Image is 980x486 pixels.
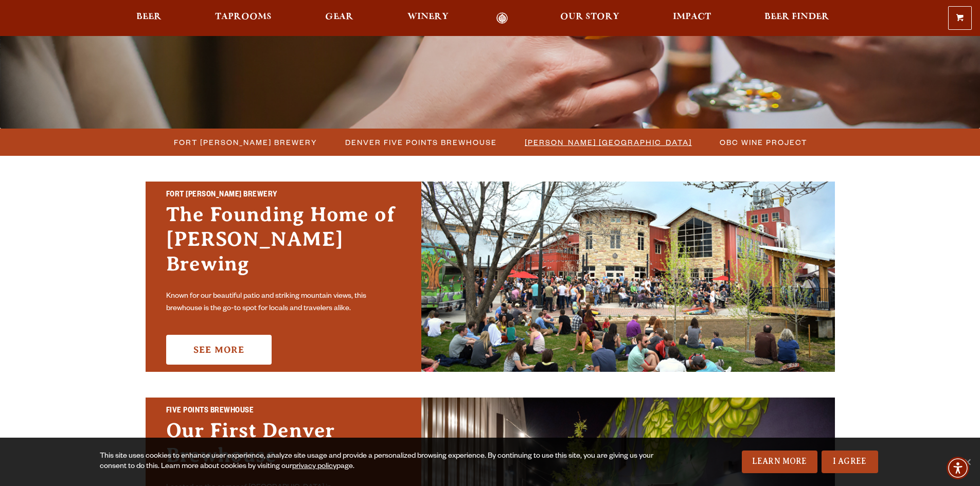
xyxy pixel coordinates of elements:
a: Taprooms [208,12,278,24]
span: [PERSON_NAME] [GEOGRAPHIC_DATA] [525,135,692,150]
a: OBC Wine Project [714,135,812,150]
a: See More [166,335,272,365]
a: Winery [401,12,455,24]
h2: Fort [PERSON_NAME] Brewery [166,189,401,202]
a: I Agree [822,451,878,473]
h3: Our First Denver Brewhouse [166,418,401,478]
span: Denver Five Points Brewhouse [345,135,497,150]
a: Gear [318,12,360,24]
a: Denver Five Points Brewhouse [339,135,502,150]
span: Taprooms [215,13,272,21]
a: Fort [PERSON_NAME] Brewery [168,135,323,150]
span: Beer Finder [764,13,829,21]
img: Fort Collins Brewery & Taproom' [421,182,835,372]
span: Impact [673,13,711,21]
span: Winery [407,13,449,21]
a: Our Story [554,12,626,24]
span: OBC Wine Project [720,135,807,150]
a: Odell Home [483,12,522,24]
div: This site uses cookies to enhance user experience, analyze site usage and provide a personalized ... [100,452,657,472]
a: Impact [666,12,718,24]
span: Beer [136,13,162,21]
span: Fort [PERSON_NAME] Brewery [174,135,317,150]
a: Beer [130,12,168,24]
h2: Five Points Brewhouse [166,405,401,418]
p: Known for our beautiful patio and striking mountain views, this brewhouse is the go-to spot for l... [166,291,401,315]
a: [PERSON_NAME] [GEOGRAPHIC_DATA] [519,135,697,150]
div: Accessibility Menu [947,457,969,479]
a: Learn More [742,451,817,473]
a: Beer Finder [758,12,836,24]
a: privacy policy [292,463,336,471]
h3: The Founding Home of [PERSON_NAME] Brewing [166,202,401,286]
span: Our Story [560,13,619,21]
span: Gear [325,13,353,21]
